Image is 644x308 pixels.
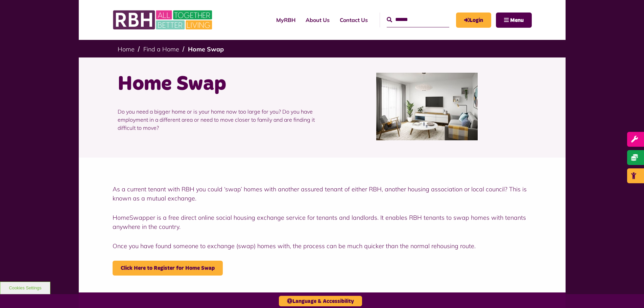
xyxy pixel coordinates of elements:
[335,11,373,29] a: Contact Us
[113,213,532,231] p: HomeSwapper is a free direct online social housing exchange service for tenants and landlords. It...
[376,73,478,140] img: Home Swap
[118,45,135,53] a: Home
[113,185,532,203] p: As a current tenant with RBH you could ‘swap’ homes with another assured tenant of either RBH, an...
[301,11,335,29] a: About Us
[113,7,214,33] img: RBH
[279,296,362,306] button: Language & Accessibility
[188,45,224,53] a: Home Swap
[510,18,524,23] span: Menu
[118,71,317,97] h1: Home Swap
[496,13,532,28] button: Navigation
[113,261,223,276] a: Click Here to Register for Home Swap
[143,45,179,53] a: Find a Home
[113,241,532,251] p: Once you have found someone to exchange (swap) homes with, the process can be much quicker than t...
[456,13,491,28] a: MyRBH
[271,11,301,29] a: MyRBH
[118,97,317,142] p: Do you need a bigger home or is your home now too large for you? Do you have employment in a diff...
